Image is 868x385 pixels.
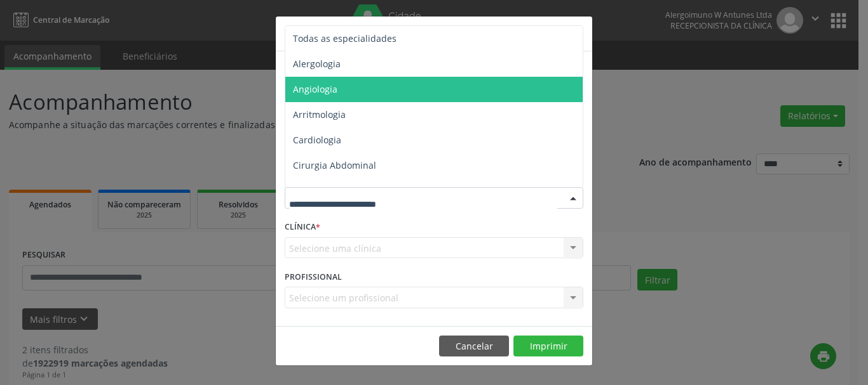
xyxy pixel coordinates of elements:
span: Cardiologia [293,134,341,146]
span: Alergologia [293,58,341,70]
button: Cancelar [439,336,509,357]
h5: Relatório de agendamentos [285,25,430,42]
span: Angiologia [293,83,337,95]
label: CLÍNICA [285,218,320,237]
button: Imprimir [513,336,583,357]
span: Cirurgia Abdominal [293,159,376,171]
span: Todas as especialidades [293,32,397,44]
span: Arritmologia [293,108,346,121]
button: Close [567,16,592,48]
span: Cirurgia Bariatrica [293,185,371,197]
label: PROFISSIONAL [285,267,342,287]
